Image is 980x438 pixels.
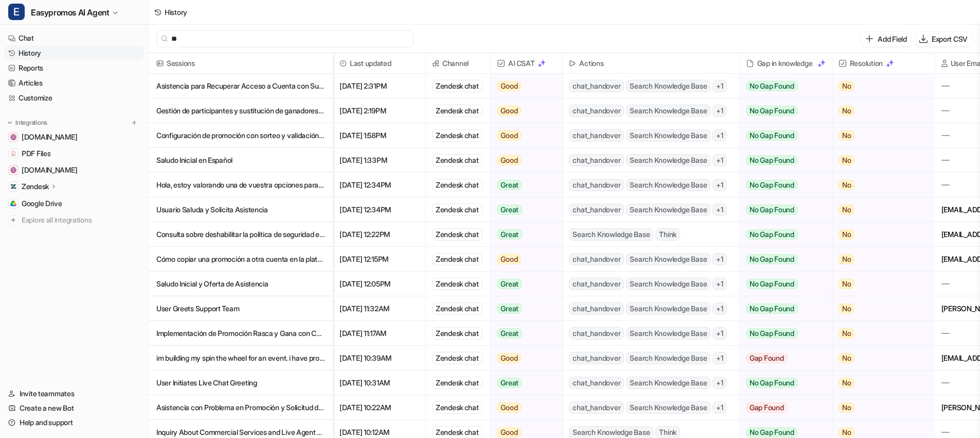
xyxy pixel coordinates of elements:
span: Search Knowledge Base [626,302,710,315]
button: No [832,370,926,395]
span: Great [497,304,522,314]
span: No Gap Found [746,229,798,240]
span: chat_handover [569,253,624,265]
span: Great [497,229,522,240]
span: + 1 [712,129,727,142]
span: No [839,155,855,165]
span: + 1 [712,302,727,315]
div: Gap in knowledge [744,53,828,74]
button: No [832,173,926,197]
button: Gap Found [740,346,824,370]
span: Great [497,378,522,388]
span: No [839,378,855,388]
span: No Gap Found [746,279,798,289]
span: No [839,353,855,363]
span: Search Knowledge Base [626,377,710,389]
span: [DATE] 12:05PM [337,272,421,296]
span: + 1 [712,154,727,166]
div: Zendesk chat [432,179,483,191]
p: Configuración de promoción con sorteo y validación de ticket de compra [156,123,325,148]
a: easypromos-apiref.redoc.ly[DOMAIN_NAME] [4,130,144,144]
span: chat_handover [569,129,624,142]
button: No Gap Found [740,247,824,272]
div: Zendesk chat [432,228,483,241]
p: Export CSV [932,33,968,44]
span: No [839,328,855,339]
span: chat_handover [569,80,624,92]
div: Zendesk chat [432,253,483,265]
button: Great [491,272,556,296]
p: User Greets Support Team [156,296,325,321]
span: + 1 [712,105,727,117]
button: Good [491,247,556,272]
p: User Initiates Live Chat Greeting [156,370,325,395]
span: No Gap Found [746,130,798,141]
button: No [832,321,926,346]
a: Customize [4,91,144,105]
span: + 1 [712,204,727,216]
img: Profile image for Amogh [21,16,41,37]
img: Profile image for Katelin [40,16,61,37]
img: Zendesk [10,183,16,190]
span: No [839,229,855,240]
span: Think [655,228,680,241]
button: Good [491,74,556,98]
p: Asistencia con Problema en Promoción y Solicitud de Ayuda [156,395,325,420]
span: Great [497,205,522,215]
div: eesel [46,156,65,166]
span: No [839,106,855,116]
p: Cómo copiar una promoción a otra cuenta en la plataforma [156,247,325,272]
span: No Gap Found [746,254,798,264]
img: PDF Files [10,150,16,157]
a: History [4,46,144,60]
span: No Gap Found [746,106,798,116]
div: Zendesk chat [432,401,483,414]
img: Profile image for eesel [21,145,42,166]
button: Great [491,370,556,395]
img: expand menu [6,119,13,126]
span: Easypromos AI Agent [31,5,109,20]
span: No [839,402,855,413]
span: [DOMAIN_NAME] [22,132,77,142]
img: Google Drive [10,200,16,207]
div: Zendesk chat [432,352,483,364]
span: No [839,427,855,437]
img: easypromos-apiref.redoc.ly [10,134,16,140]
p: How can we help? [21,91,185,108]
button: No [832,222,926,247]
span: No Gap Found [746,155,798,165]
span: Search Knowledge Base [626,253,710,265]
span: No [839,304,855,314]
button: No [832,395,926,420]
p: Hola, estoy valorando una de vuestra opciones para un aferia a la que asistimos en [GEOGRAPHIC_DA... [156,173,325,197]
span: Good [497,106,521,116]
button: No Gap Found [740,370,824,395]
span: chat_handover [569,154,624,166]
button: No Gap Found [740,272,824,296]
button: No [832,197,926,222]
span: [DOMAIN_NAME] [22,165,77,175]
span: + 1 [712,352,727,364]
p: Add Field [878,33,906,44]
span: + 1 [712,377,727,389]
p: Gestión de participantes y sustitución de ganadores en sorteos con certificado [156,98,325,123]
div: Zendesk chat [432,377,483,389]
div: Send us a message [10,180,195,209]
div: Zendesk chat [432,302,483,315]
span: [DATE] 11:32AM [337,296,421,321]
div: Zendesk chat [432,129,483,142]
button: No [832,346,926,370]
span: Search Knowledge Base [626,327,710,340]
span: chat_handover [569,401,624,414]
span: Good [497,427,521,437]
span: No [839,205,855,215]
span: No [839,130,855,141]
button: Great [491,321,556,346]
span: + 1 [712,401,727,414]
span: Good [497,130,521,141]
button: No Gap Found [740,296,824,321]
p: Asistencia para Recuperar Acceso a Cuenta con Suscripción Mensual [156,74,325,98]
span: [DATE] 12:34PM [337,197,421,222]
a: www.easypromosapp.com[DOMAIN_NAME] [4,163,144,177]
button: Good [491,148,556,173]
